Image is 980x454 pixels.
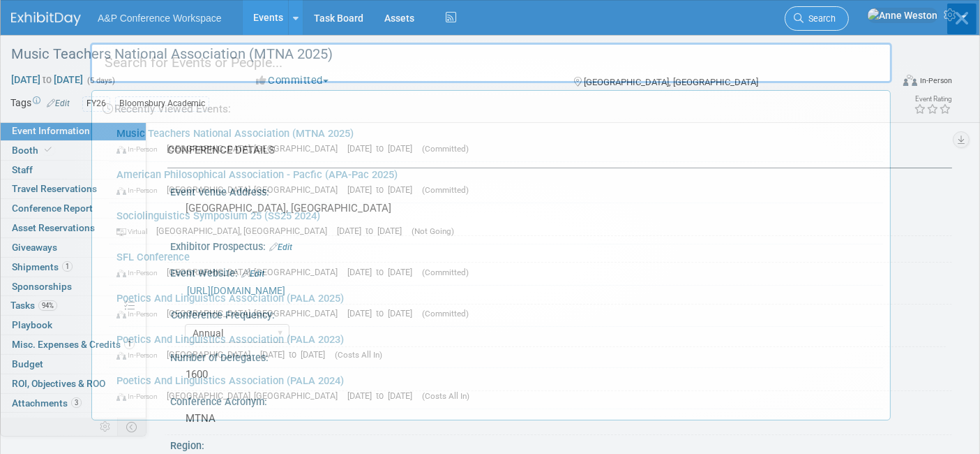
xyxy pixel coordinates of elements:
a: SFL Conference In-Person [GEOGRAPHIC_DATA], [GEOGRAPHIC_DATA] [DATE] to [DATE] (Committed) [110,244,883,285]
span: [GEOGRAPHIC_DATA] [167,349,257,360]
span: [DATE] to [DATE] [347,184,419,195]
span: [GEOGRAPHIC_DATA], [GEOGRAPHIC_DATA] [167,143,345,154]
span: (Committed) [422,309,469,318]
span: [GEOGRAPHIC_DATA], [GEOGRAPHIC_DATA] [156,226,334,236]
a: Poetics And Linguistics Association (PALA 2025) In-Person [GEOGRAPHIC_DATA], [GEOGRAPHIC_DATA] [D... [110,286,883,326]
span: In-Person [116,186,164,195]
span: [GEOGRAPHIC_DATA], [GEOGRAPHIC_DATA] [167,390,345,401]
a: Sociolinguistics Symposium 25 (SS25 2024) Virtual [GEOGRAPHIC_DATA], [GEOGRAPHIC_DATA] [DATE] to ... [110,203,883,244]
span: (Committed) [422,268,469,277]
span: (Not Going) [412,226,454,236]
span: [GEOGRAPHIC_DATA], [GEOGRAPHIC_DATA] [167,267,345,277]
span: [GEOGRAPHIC_DATA], [GEOGRAPHIC_DATA] [167,184,345,195]
span: [DATE] to [DATE] [260,349,332,360]
span: In-Person [116,309,164,318]
a: Music Teachers National Association (MTNA 2025) In-Person [GEOGRAPHIC_DATA], [GEOGRAPHIC_DATA] [D... [110,121,883,161]
span: [DATE] to [DATE] [337,226,409,236]
span: (Committed) [422,185,469,195]
span: [DATE] to [DATE] [347,390,419,401]
span: [DATE] to [DATE] [347,143,419,154]
span: In-Person [116,392,164,401]
span: In-Person [116,268,164,277]
div: Recently Viewed Events: [99,91,883,121]
span: In-Person [116,145,164,154]
span: [DATE] to [DATE] [347,267,419,277]
span: Virtual [116,227,153,236]
span: [DATE] to [DATE] [347,308,419,318]
span: In-Person [116,351,164,360]
input: Search for Events or People... [90,43,892,83]
a: Poetics And Linguistics Association (PALA 2023) In-Person [GEOGRAPHIC_DATA] [DATE] to [DATE] (Cos... [110,327,883,367]
a: Poetics And Linguistics Association (PALA 2024) In-Person [GEOGRAPHIC_DATA], [GEOGRAPHIC_DATA] [D... [110,368,883,409]
span: (Committed) [422,144,469,154]
span: [GEOGRAPHIC_DATA], [GEOGRAPHIC_DATA] [167,308,345,318]
span: (Costs All In) [422,391,469,401]
span: (Costs All In) [335,350,382,360]
a: American Philosophical Association - Pacfic (APA-Pac 2025) In-Person [GEOGRAPHIC_DATA], [GEOGRAPH... [110,162,883,203]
